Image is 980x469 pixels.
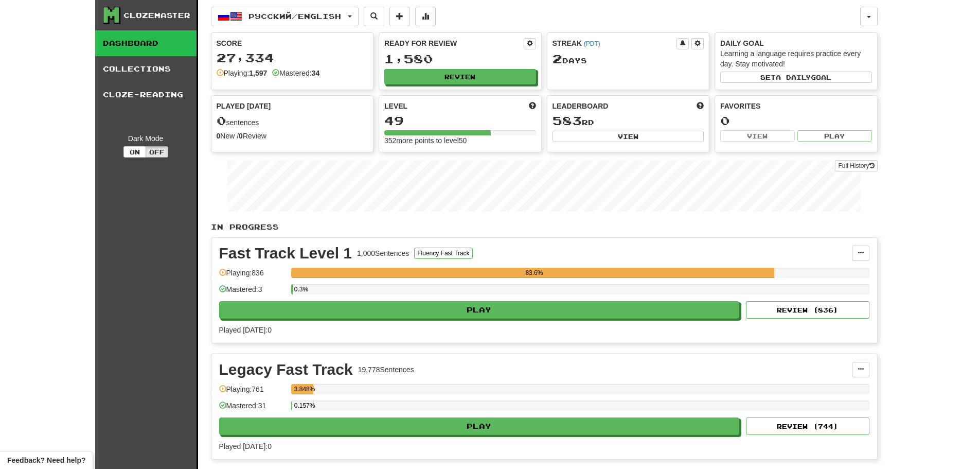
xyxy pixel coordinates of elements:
strong: 34 [312,69,320,77]
div: Mastered: [272,68,319,78]
div: Mastered: 31 [219,401,286,418]
strong: 0 [239,132,243,140]
div: Score [217,38,368,48]
strong: 0 [217,132,221,140]
a: Cloze-Reading [95,82,197,108]
strong: 1,597 [249,69,267,77]
span: Level [384,101,407,111]
button: View [720,130,795,142]
button: Search sentences [364,7,384,26]
div: 352 more points to level 50 [384,135,536,146]
button: Review (836) [746,301,869,319]
button: Play [219,301,740,319]
button: View [553,131,704,142]
div: sentences [217,114,368,128]
span: Score more points to level up [529,101,536,111]
div: 19,778 Sentences [358,364,414,375]
div: 0 [720,114,872,127]
p: In Progress [211,222,878,232]
button: Off [146,146,168,158]
div: Fast Track Level 1 [219,246,352,261]
div: Playing: 761 [219,384,286,401]
button: Play [797,130,872,142]
span: Русский / English [248,12,341,21]
div: Playing: [217,68,268,78]
button: Fluency Fast Track [414,248,472,259]
div: 1,580 [384,53,536,65]
div: rd [553,114,704,128]
div: 1,000 Sentences [357,248,409,258]
div: 3.848% [294,384,313,394]
div: 27,334 [217,51,368,64]
button: On [123,146,146,158]
span: Leaderboard [553,101,609,111]
span: 0 [217,113,226,128]
span: This week in points, UTC [697,101,704,111]
span: Played [DATE]: 0 [219,442,272,450]
span: 2 [553,51,562,66]
span: Played [DATE] [217,101,271,111]
div: Favorites [720,101,872,111]
button: Play [219,418,740,435]
div: Mastered: 3 [219,284,286,301]
button: Seta dailygoal [720,72,872,83]
span: Played [DATE]: 0 [219,326,272,334]
div: Clozemaster [123,10,190,21]
div: Streak [553,38,677,48]
span: a daily [776,74,811,81]
div: Ready for Review [384,38,524,48]
button: Русский/English [211,7,359,26]
div: 49 [384,114,536,127]
div: Daily Goal [720,38,872,48]
a: Collections [95,56,197,82]
a: Dashboard [95,30,197,56]
div: New / Review [217,131,368,141]
div: Legacy Fast Track [219,362,353,377]
button: More stats [415,7,436,26]
div: Day s [553,53,704,66]
div: Playing: 836 [219,268,286,285]
div: Dark Mode [103,133,189,144]
button: Review [384,69,536,84]
div: Learning a language requires practice every day. Stay motivated! [720,48,872,69]
div: 83.6% [294,268,774,278]
a: (PDT) [584,40,600,47]
button: Add sentence to collection [389,7,410,26]
span: 583 [553,113,582,128]
span: Open feedback widget [7,455,85,465]
button: Review (744) [746,418,869,435]
a: Full History [835,160,877,171]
